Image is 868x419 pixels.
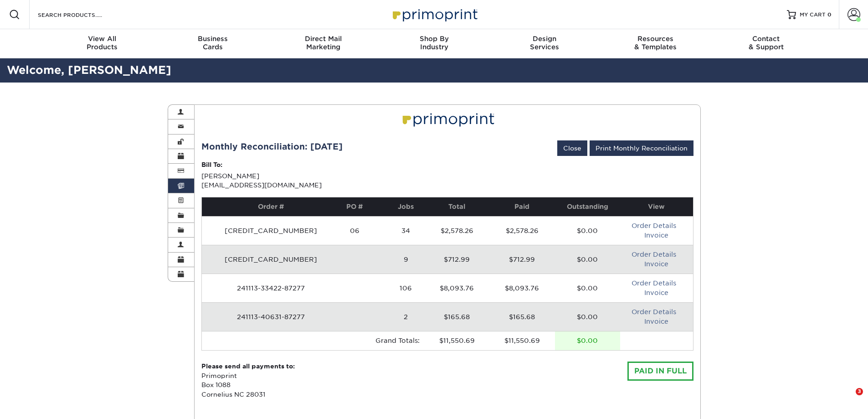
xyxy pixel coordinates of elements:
div: Industry [379,35,489,51]
div: Marketing [268,35,379,51]
td: $0.00 [555,302,620,331]
td: $2,578.26 [489,216,555,245]
span: Design [489,35,600,43]
p: Bill To: [201,160,693,169]
a: Shop ByIndustry [379,29,489,58]
td: 2 [387,302,424,331]
a: Order Details [632,251,676,258]
a: Invoice [644,260,668,268]
span: Resources [600,35,711,43]
td: $0.00 [555,216,620,245]
span: Contact [711,35,822,43]
a: Contact& Support [711,29,822,58]
a: Order Details [632,222,676,229]
div: Cards [157,35,268,51]
span: Business [157,35,268,43]
stong: $0.00 [577,337,598,344]
td: $712.99 [424,245,489,274]
td: $712.99 [489,245,555,274]
td: [CREDIT_CARD_NUMBER] [220,216,322,245]
th: Total [424,197,489,216]
input: SEARCH PRODUCTS..... [37,9,126,20]
td: 241113-33422-87277 [220,274,322,302]
th: Jobs [387,197,424,216]
td: $165.68 [489,302,555,331]
a: Direct MailMarketing [268,29,379,58]
a: Resources& Templates [600,29,711,58]
td: $8,093.76 [424,274,489,302]
td: $11,550.69 [424,331,489,350]
th: Paid [489,197,555,216]
span: MY CART [800,11,826,19]
span: 0 [827,11,832,18]
div: Services [489,35,600,51]
a: Order Details [632,308,676,316]
td: $11,550.69 [489,331,555,350]
iframe: Google Customer Reviews [2,391,77,416]
strong: Please send all payments to: [201,362,295,370]
a: Invoice [644,232,668,239]
div: PAID IN FULL [627,362,693,381]
th: Outstanding [555,197,620,216]
td: $0.00 [555,274,620,302]
div: [PERSON_NAME] [EMAIL_ADDRESS][DOMAIN_NAME] [201,160,693,190]
p: Primoprint Box 1088 Cornelius NC 28031 [201,362,295,399]
td: 34 [387,216,424,245]
td: 9 [387,245,424,274]
th: View [620,197,693,216]
span: 3 [856,388,863,395]
a: Invoice [644,289,668,296]
a: Order Details [632,279,676,287]
img: Primoprint [398,108,497,129]
th: PO # [322,197,387,216]
a: Print Monthly Reconciliation [590,140,693,156]
span: Direct Mail [268,35,379,43]
div: Monthly Reconciliation: [DATE] [201,140,343,153]
td: $165.68 [424,302,489,331]
td: 241113-40631-87277 [220,302,322,331]
span: View All [47,35,158,43]
iframe: Intercom live chat [837,388,859,410]
a: BusinessCards [157,29,268,58]
td: $0.00 [555,245,620,274]
a: DesignServices [489,29,600,58]
img: Primoprint [389,5,480,24]
td: 106 [387,274,424,302]
a: View AllProducts [47,29,158,58]
th: Order # [220,197,322,216]
div: & Support [711,35,822,51]
td: [CREDIT_CARD_NUMBER] [220,245,322,274]
div: & Templates [600,35,711,51]
a: Invoice [644,318,668,325]
td: Grand Totals: [220,331,424,350]
td: $8,093.76 [489,274,555,302]
span: Shop By [379,35,489,43]
div: Products [47,35,158,51]
td: 06 [322,216,387,245]
td: $2,578.26 [424,216,489,245]
a: Close [557,140,587,156]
